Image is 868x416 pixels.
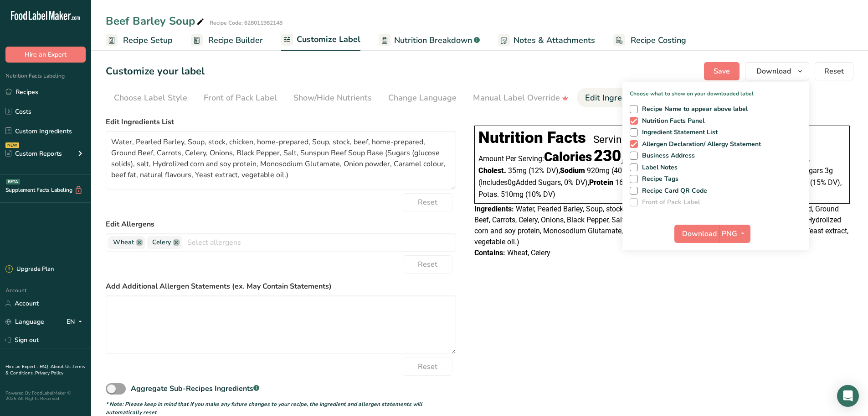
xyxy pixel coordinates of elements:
span: 230, [594,147,625,165]
span: Protein [589,178,613,187]
span: Reset [418,361,437,372]
span: Recipe Card QR Code [638,187,708,195]
span: Recipe Tags [638,175,679,183]
span: , [840,178,842,187]
div: Choose Label Style [114,92,187,104]
button: Reset [815,62,853,80]
a: FAQ . [40,363,51,370]
span: Business Address [638,152,695,160]
button: Download [674,225,719,243]
a: Hire an Expert . [5,363,38,370]
span: , [559,166,560,175]
span: Celery [152,237,171,247]
button: PNG [719,225,750,243]
div: Powered By FoodLabelMaker © 2025 All Rights Reserved [5,390,86,401]
span: Download [682,228,717,239]
span: Customize Label [297,33,360,46]
span: Recipe Builder [208,34,263,47]
input: Select allergens [182,235,456,249]
span: , [561,178,562,187]
a: Nutrition Breakdown [379,30,480,51]
div: EN [67,316,86,327]
a: Terms & Conditions . [5,363,85,376]
span: ‏(40% DV) [611,166,643,175]
button: Hire an Expert [5,47,86,63]
div: Edit Ingredients/Allergens List [585,92,701,104]
span: Nutrition Facts Panel [638,117,705,125]
label: Add Additional Allergen Statements (ex. May Contain Statements) [106,281,456,292]
div: Beef Barley Soup [106,13,206,29]
span: Reset [824,66,844,77]
span: Notes & Attachments [514,34,595,47]
span: Recipe Costing [631,34,686,47]
div: Show/Hide Nutrients [293,92,372,104]
div: Aggregate Sub-Recipes Ingredients [131,383,259,394]
h1: Customize your label [106,64,205,79]
span: Contains: [474,248,505,257]
a: Notes & Attachments [498,30,595,51]
button: Reset [403,358,452,376]
span: 35mg [508,166,527,175]
div: Front of Pack Label [204,92,277,104]
span: , [588,178,589,187]
span: Recipe Setup [123,34,173,47]
span: Ingredient Statement List [638,128,718,137]
button: Reset [403,193,452,211]
div: Servings: 1, [593,133,646,146]
button: Download [745,62,809,80]
span: Download [756,66,791,77]
div: Change Language [388,92,457,104]
div: BETA [6,179,20,184]
div: Open Intercom Messenger [837,385,859,407]
span: ( [478,178,481,187]
span: Recipe Name to appear above label [638,105,748,113]
div: NEW [5,142,19,148]
span: Reset [418,197,437,208]
span: Wheat, Celery [507,248,550,257]
a: Customize Label [281,29,360,51]
span: ‏(12% DV) [529,166,560,175]
div: Upgrade Plan [5,265,54,274]
label: Edit Allergens [106,219,456,230]
span: Potas. [478,190,499,199]
span: Front of Pack Label [638,198,700,206]
span: Ingredients: [474,205,514,213]
span: Calories [544,149,592,164]
a: About Us . [51,363,72,370]
button: Reset [403,255,452,274]
span: 0g [508,178,516,187]
span: Includes Added Sugars [478,178,562,187]
span: 920mg [587,166,610,175]
span: 3g [825,166,833,175]
span: Reset [418,259,437,270]
span: 16g [615,178,627,187]
div: Amount Per Serving: [478,151,625,164]
span: ‏(15% DV) [810,178,842,187]
a: Recipe Builder [191,30,263,51]
div: Recipe Code: 628011982148 [210,19,282,27]
i: * Note: Please keep in mind that if you make any future changes to your recipe, the ingredient an... [106,400,422,416]
span: Sodium [560,166,585,175]
a: Recipe Costing [613,30,686,51]
span: Save [714,66,730,77]
label: Edit Ingredients List [106,116,456,127]
span: 510mg [501,190,524,199]
span: Wheat [113,237,134,247]
a: Recipe Setup [106,30,173,51]
span: PNG [722,228,737,239]
span: Cholest. [478,166,506,175]
a: Language [5,314,44,330]
span: Water, Pearled Barley, Soup, stock, chicken, home-prepared, Soup, stock, beef, home-prepared, Gro... [474,205,848,246]
a: Privacy Policy [35,370,63,376]
span: ‏0% DV) [564,178,589,187]
p: Choose what to show on your downloaded label [622,82,809,98]
div: Manual Label Override [473,92,569,104]
span: Label Notes [638,163,678,172]
div: Nutrition Facts [478,128,586,147]
span: Nutrition Breakdown [394,34,472,47]
div: Custom Reports [5,149,62,158]
button: Save [704,62,740,80]
span: ‏(10% DV) [525,190,555,199]
span: Allergen Declaration/ Allergy Statement [638,140,761,148]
